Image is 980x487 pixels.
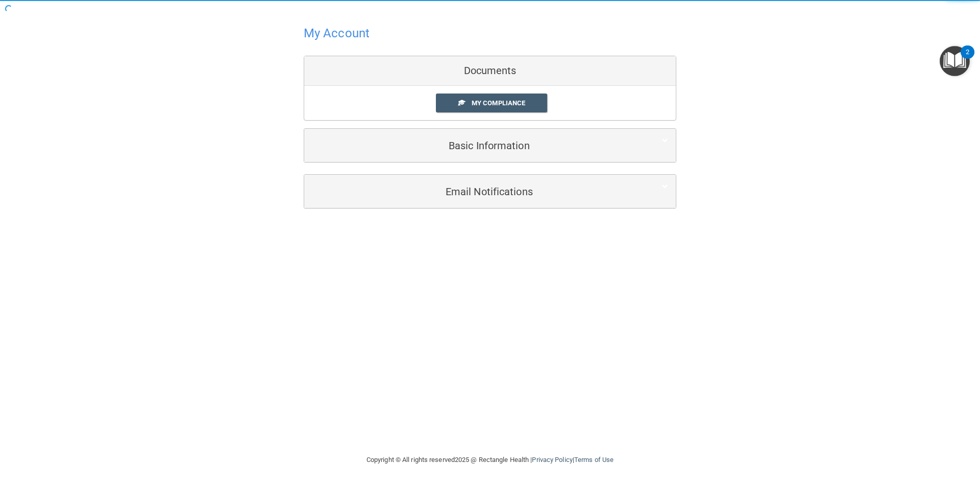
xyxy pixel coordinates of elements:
[312,180,668,203] a: Email Notifications
[304,444,676,476] div: Copyright © All rights reserved 2025 @ Rectangle Health | |
[940,46,970,76] button: Open Resource Center, 2 new notifications
[312,134,668,157] a: Basic Information
[532,456,572,463] a: Privacy Policy
[304,56,676,86] div: Documents
[312,186,637,197] h5: Email Notifications
[312,140,637,151] h5: Basic Information
[966,52,969,65] div: 2
[304,27,370,40] h4: My Account
[472,99,525,107] span: My Compliance
[574,456,614,463] a: Terms of Use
